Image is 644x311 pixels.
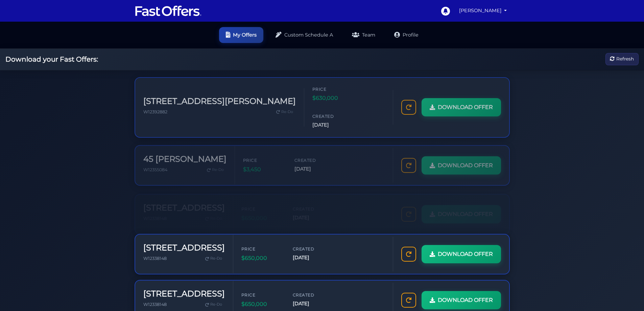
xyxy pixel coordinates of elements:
[293,200,333,206] span: Created
[312,85,353,91] span: Price
[143,108,167,113] span: W12392882
[422,291,501,309] a: DOWNLOAD OFFER
[281,108,293,114] span: Re-Do
[438,204,493,213] span: DOWNLOAD OFFER
[210,302,222,308] span: Re-Do
[243,162,284,171] span: $3,450
[438,158,493,166] span: DOWNLOAD OFFER
[210,256,222,262] span: Re-Do
[212,163,224,170] span: Re-Do
[616,55,634,63] span: Refresh
[422,245,501,263] a: DOWNLOAD OFFER
[143,243,225,253] h3: [STREET_ADDRESS]
[243,154,284,160] span: Price
[293,254,333,262] span: [DATE]
[241,254,282,263] span: $650,000
[143,95,296,105] h3: [STREET_ADDRESS][PERSON_NAME]
[202,300,225,309] a: Re-Do
[387,27,425,43] a: Profile
[293,246,333,252] span: Created
[293,300,333,308] span: [DATE]
[422,97,501,115] a: DOWNLOAD OFFER
[312,120,353,128] span: [DATE]
[202,254,225,263] a: Re-Do
[241,300,282,309] span: $650,000
[219,27,263,43] a: My Offers
[143,256,167,261] span: W12338148
[294,154,335,160] span: Created
[456,4,510,17] a: [PERSON_NAME]
[438,250,493,259] span: DOWNLOAD OFFER
[605,53,639,66] button: Refresh
[204,162,226,171] a: Re-Do
[293,292,333,298] span: Created
[143,289,225,299] h3: [STREET_ADDRESS]
[269,27,340,43] a: Custom Schedule A
[210,209,222,216] span: Re-Do
[294,162,335,170] span: [DATE]
[241,246,282,252] span: Price
[143,151,226,161] h3: 45 [PERSON_NAME]
[143,164,167,169] span: W12355084
[438,102,493,110] span: DOWNLOAD OFFER
[241,292,282,298] span: Price
[143,197,225,207] h3: [STREET_ADDRESS]
[202,208,225,217] a: Re-Do
[5,55,98,63] h2: Download your Fast Offers:
[273,106,296,115] a: Re-Do
[422,199,501,217] a: DOWNLOAD OFFER
[422,153,501,171] a: DOWNLOAD OFFER
[345,27,382,43] a: Team
[241,200,282,206] span: Price
[312,92,353,101] span: $630,000
[143,302,167,307] span: W12338148
[293,208,333,216] span: [DATE]
[143,210,167,215] span: W12338148
[312,112,353,118] span: Created
[241,208,282,217] span: $650,000
[438,296,493,305] span: DOWNLOAD OFFER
